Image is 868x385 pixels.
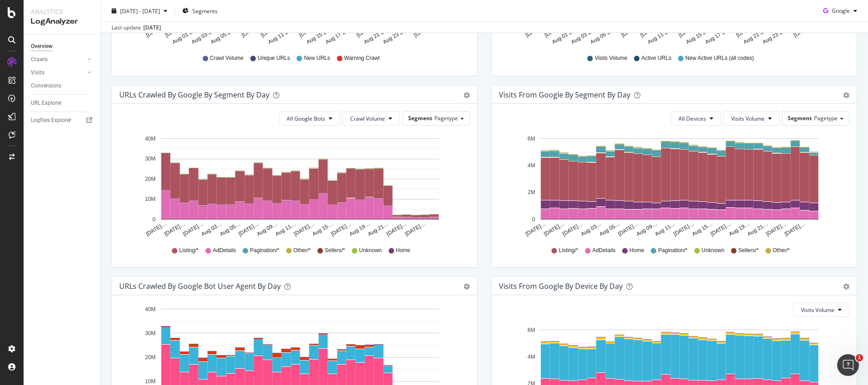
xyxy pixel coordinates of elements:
[589,24,619,45] text: Aug 05 2025
[363,24,393,45] text: Aug 21 2025
[279,111,340,126] button: All Google Bots
[31,68,85,78] a: Visits
[382,24,412,45] text: Aug 23 2025
[143,24,161,32] div: [DATE]
[742,24,772,45] text: Aug 21 2025
[658,247,688,254] span: Pagination/*
[31,42,53,51] div: Overview
[31,16,93,27] div: LogAnalyzer
[761,24,791,45] text: Aug 23 2025
[31,55,85,64] a: Crawls
[108,4,171,18] button: [DATE] - [DATE]
[145,136,156,142] text: 40M
[31,7,93,16] div: Analytics
[324,24,354,45] text: Aug 17 2025
[595,54,627,62] span: Visits Volume
[527,162,535,169] text: 4M
[702,247,724,254] span: Unknown
[342,111,400,126] button: Crawl Volume
[527,190,535,196] text: 2M
[532,216,535,223] text: 0
[304,54,330,62] span: New URLs
[31,55,48,64] div: Crawls
[31,98,62,108] div: URL Explorer
[499,133,846,238] svg: A chart.
[773,247,790,254] span: Other/*
[145,156,156,162] text: 30M
[685,54,754,62] span: New Active URLs (all codes)
[31,81,61,91] div: Conversions
[641,54,671,62] span: Active URLs
[305,24,335,45] text: Aug 15 2025
[179,4,221,18] button: Segments
[843,283,849,290] div: gear
[731,115,765,122] span: Visits Volume
[499,90,630,99] div: Visits from Google By Segment By Day
[801,306,834,314] span: Visits Volume
[344,54,380,62] span: Warning Crawl
[145,354,156,361] text: 20M
[119,133,467,238] svg: A chart.
[250,247,279,254] span: Pagination/*
[788,114,812,122] span: Segment
[145,306,156,312] text: 40M
[814,114,838,122] span: Pagetype
[31,116,94,125] a: Logfiles Explorer
[832,7,850,15] span: Google
[119,90,269,99] div: URLs Crawled by Google By Segment By Day
[325,247,345,254] span: Sellers/*
[152,216,156,223] text: 0
[819,4,861,18] button: Google
[499,282,623,291] div: Visits From Google By Device By Day
[119,282,281,291] div: URLs Crawled by Google bot User Agent By Day
[551,24,581,45] text: Aug 01 2025
[434,114,458,122] span: Pagetype
[31,42,94,51] a: Overview
[31,116,71,125] div: Logfiles Explorer
[293,247,311,254] span: Other/*
[258,54,290,62] span: Unique URLs
[350,115,385,122] span: Crawl Volume
[704,24,734,45] text: Aug 17 2025
[678,115,706,122] span: All Devices
[527,354,535,360] text: 4M
[145,176,156,182] text: 20M
[738,247,759,254] span: Sellers/*
[559,247,578,254] span: Listing/*
[629,247,644,254] span: Home
[145,196,156,202] text: 10M
[685,24,715,45] text: Aug 15 2025
[856,354,863,361] span: 1
[463,283,470,290] div: gear
[287,115,325,122] span: All Google Bots
[408,114,432,122] span: Segment
[31,98,94,108] a: URL Explorer
[723,111,780,126] button: Visits Volume
[843,92,849,98] div: gear
[145,330,156,336] text: 30M
[31,68,44,78] div: Visits
[179,247,199,254] span: Listing/*
[210,24,239,45] text: Aug 05 2025
[396,247,410,254] span: Home
[527,136,535,142] text: 6M
[527,327,535,333] text: 6M
[837,354,859,376] iframe: Intercom live chat
[120,7,160,15] span: [DATE] - [DATE]
[671,111,721,126] button: All Devices
[267,24,297,45] text: Aug 11 2025
[210,54,244,62] span: Crawl Volume
[463,92,470,98] div: gear
[647,24,677,45] text: Aug 11 2025
[793,302,849,317] button: Visits Volume
[31,81,94,91] a: Conversions
[192,7,218,15] span: Segments
[145,379,156,385] text: 10M
[171,24,201,45] text: Aug 01 2025
[359,247,382,254] span: Unknown
[570,24,600,45] text: Aug 03 2025
[592,247,615,254] span: AdDetails
[112,24,161,32] div: Last update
